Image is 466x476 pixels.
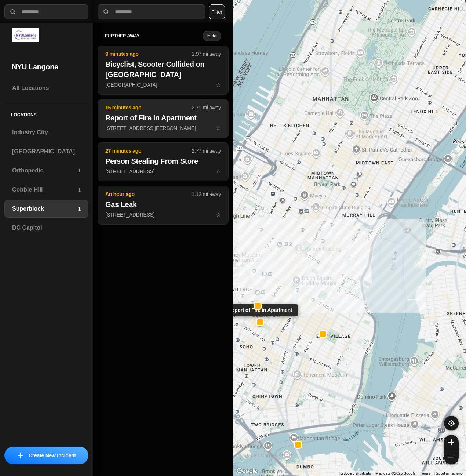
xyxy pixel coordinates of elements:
p: 2.77 mi away [192,147,221,155]
h3: Superblock [12,204,78,213]
button: zoom-in [444,435,459,450]
img: recenter [448,420,455,426]
h3: [GEOGRAPHIC_DATA] [12,147,81,156]
img: icon [18,453,23,458]
p: Create New Incident [29,452,76,459]
a: 27 minutes ago2.77 mi awayPerson Stealing From Store[STREET_ADDRESS]star [98,168,229,174]
span: star [216,212,221,218]
a: An hour ago1.12 mi awayGas Leak[STREET_ADDRESS]star [98,211,229,218]
p: 1 [78,186,81,193]
p: 27 minutes ago [105,147,192,155]
a: DC Capitol [4,219,88,237]
img: search [102,8,110,15]
img: Google [235,466,259,476]
img: zoom-out [448,454,454,460]
span: star [216,125,221,131]
h2: Gas Leak [105,199,221,210]
p: 1 [78,205,81,212]
h2: Person Stealing From Store [105,156,221,166]
p: [STREET_ADDRESS] [105,211,221,218]
img: zoom-in [448,439,454,445]
h5: Locations [4,103,88,124]
a: Industry City [4,124,88,141]
h2: Bicyclist, Scooter Collided on [GEOGRAPHIC_DATA] [105,59,221,80]
h3: DC Capitol [12,224,81,232]
h3: All Locations [12,84,81,92]
h3: Cobble Hill [12,185,78,194]
img: logo [12,28,39,42]
a: Open this area in Google Maps (opens a new window) [235,466,259,476]
a: [GEOGRAPHIC_DATA] [4,143,88,160]
p: 1.12 mi away [192,190,221,198]
div: Report of Fire in Apartment [222,304,298,316]
h3: Orthopedic [12,166,78,175]
p: 2.71 mi away [192,104,221,111]
p: 1 [78,167,81,174]
p: [STREET_ADDRESS][PERSON_NAME] [105,124,221,132]
img: search [9,8,17,15]
span: Map data ©2025 Google [375,471,415,475]
a: Cobble Hill1 [4,181,88,199]
button: Filter [209,4,225,19]
a: Terms (opens in new tab) [420,471,430,475]
button: 27 minutes ago2.77 mi awayPerson Stealing From Store[STREET_ADDRESS]star [98,142,229,181]
p: 15 minutes ago [105,104,192,111]
span: star [216,82,221,88]
h3: Industry City [12,128,81,137]
button: An hour ago1.12 mi awayGas Leak[STREET_ADDRESS]star [98,186,229,225]
button: 9 minutes ago1.97 mi awayBicyclist, Scooter Collided on [GEOGRAPHIC_DATA][GEOGRAPHIC_DATA]star [98,46,229,95]
p: 1.97 mi away [192,50,221,58]
button: Keyboard shortcuts [339,471,371,476]
small: Hide [207,33,216,39]
a: All Locations [4,79,88,97]
button: 15 minutes ago2.71 mi awayReport of Fire in Apartment[STREET_ADDRESS][PERSON_NAME]star [98,99,229,138]
p: [STREET_ADDRESS] [105,168,221,175]
h2: NYU Langone [12,62,81,72]
button: Hide [203,31,221,41]
span: star [216,168,221,174]
a: Report a map error [434,471,464,475]
a: 9 minutes ago1.97 mi awayBicyclist, Scooter Collided on [GEOGRAPHIC_DATA][GEOGRAPHIC_DATA]star [98,81,229,88]
a: 15 minutes ago2.71 mi awayReport of Fire in Apartment[STREET_ADDRESS][PERSON_NAME]star [98,125,229,131]
h5: further away [105,33,203,39]
button: zoom-out [444,450,459,464]
a: Superblock1 [4,200,88,218]
h2: Report of Fire in Apartment [105,113,221,123]
button: recenter [444,416,459,430]
a: Orthopedic1 [4,162,88,179]
button: Report of Fire in Apartment [256,318,264,326]
p: An hour ago [105,190,192,198]
p: 9 minutes ago [105,50,192,58]
button: iconCreate New Incident [4,447,88,464]
p: [GEOGRAPHIC_DATA] [105,81,221,88]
